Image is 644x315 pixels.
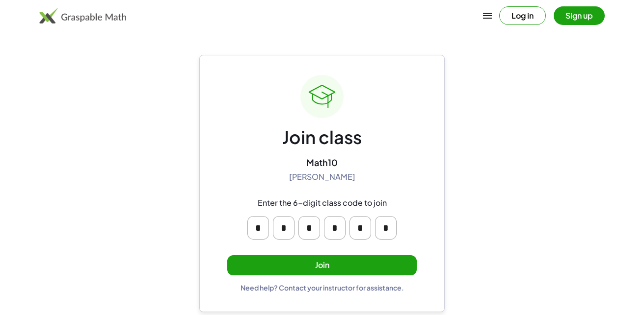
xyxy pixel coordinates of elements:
div: Math10 [306,157,338,168]
div: Need help? Contact your instructor for assistance. [241,283,404,292]
div: [PERSON_NAME] [289,172,355,182]
div: Enter the 6-digit class code to join [258,198,387,208]
button: Join [227,255,417,275]
input: Please enter OTP character 3 [298,216,320,240]
button: Log in [499,6,546,25]
input: Please enter OTP character 2 [273,216,295,240]
input: Please enter OTP character 4 [324,216,346,240]
button: Sign up [554,6,605,25]
div: Join class [282,126,362,149]
input: Please enter OTP character 6 [375,216,397,240]
input: Please enter OTP character 5 [349,216,371,240]
input: Please enter OTP character 1 [247,216,269,240]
